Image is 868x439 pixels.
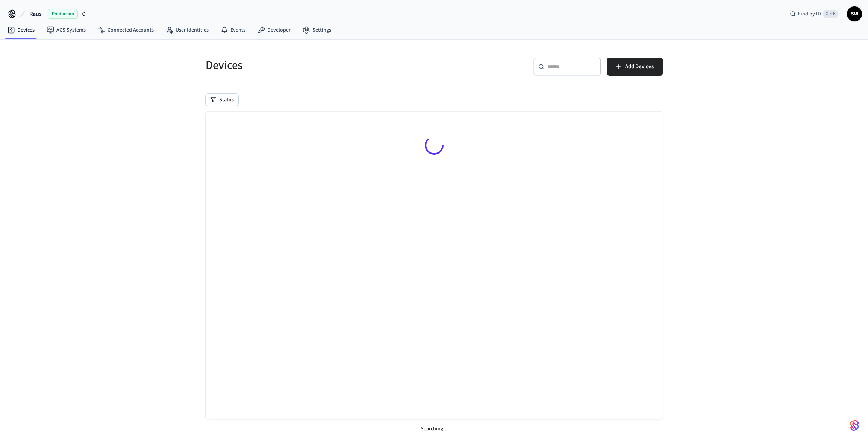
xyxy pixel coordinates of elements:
[206,58,430,73] h5: Devices
[798,10,821,18] span: Find by ID
[625,62,654,72] span: Add Devices
[848,7,861,21] span: SW
[41,23,92,37] a: ACS Systems
[215,23,251,37] a: Events
[607,58,663,76] button: Add Devices
[206,94,238,106] button: Status
[48,9,78,19] span: Production
[92,23,160,37] a: Connected Accounts
[29,9,42,18] span: Raus
[847,6,862,21] button: SW
[823,10,838,18] span: Ctrl K
[160,23,215,37] a: User Identities
[251,23,297,37] a: Developer
[2,23,41,37] a: Devices
[206,419,663,439] div: Searching...
[784,7,844,21] div: Find by IDCtrl K
[850,419,859,431] img: SeamLogoGradient.69752ec5.svg
[297,23,337,37] a: Settings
